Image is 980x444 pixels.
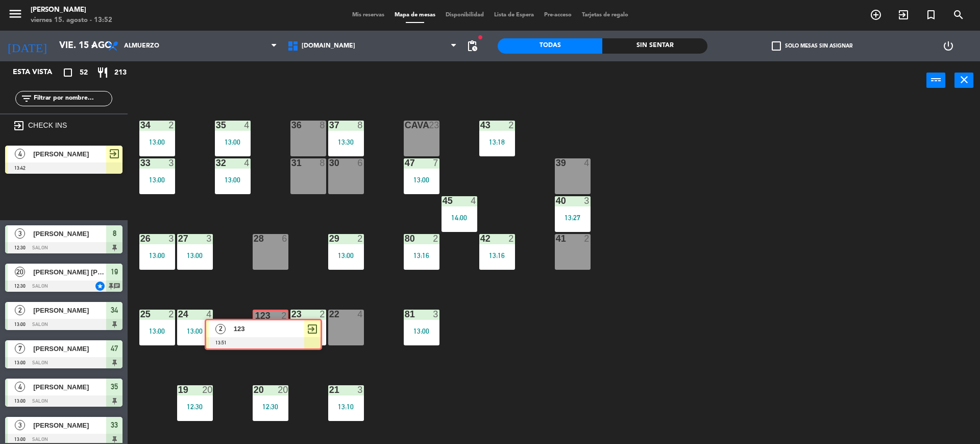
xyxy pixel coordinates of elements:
span: Mapa de mesas [389,12,440,18]
div: 23 [429,121,439,130]
span: 19 [111,266,118,278]
div: 13:00 [404,176,439,183]
button: menu [8,6,23,25]
i: turned_in_not [925,9,937,21]
div: 13:00 [139,328,175,335]
span: [PERSON_NAME] [33,305,106,316]
div: 13:16 [404,252,439,259]
span: 35 [111,381,118,393]
div: 2 [433,234,439,243]
span: [DOMAIN_NAME] [302,42,355,50]
div: 80 [405,234,405,243]
div: 23 [291,310,292,319]
div: 8 [357,121,363,130]
div: 32 [216,158,216,168]
span: Mis reservas [347,12,389,18]
div: 13:16 [479,252,515,259]
i: exit_to_app [897,9,910,21]
i: filter_list [20,92,33,105]
div: 3 [168,158,175,168]
div: 4 [471,196,477,205]
span: [PERSON_NAME] [33,149,106,159]
span: 33 [111,419,118,431]
div: 4 [206,310,212,319]
div: 42 [480,234,481,243]
div: 2 [508,234,514,243]
div: 13:00 [139,138,175,146]
div: Sin sentar [602,38,707,54]
div: 8 [320,158,326,168]
i: search [952,9,965,21]
div: 22 [329,310,330,319]
span: [PERSON_NAME] [33,420,106,431]
div: 37 [329,121,330,130]
div: 13:18 [479,138,515,146]
div: 4 [244,121,250,130]
span: Disponibilidad [440,12,489,18]
div: [PERSON_NAME] [31,5,112,15]
span: [PERSON_NAME] [33,343,106,354]
div: 2 [508,121,514,130]
div: 20 [278,385,288,394]
span: check_box_outline_blank [772,41,781,51]
span: [PERSON_NAME] [33,382,106,392]
div: viernes 15. agosto - 13:52 [31,15,112,26]
div: 13:00 [139,252,175,259]
div: 2 [168,121,175,130]
span: 20 [15,267,25,277]
div: 31 [291,158,292,168]
span: Lista de Espera [489,12,539,18]
span: 52 [80,67,88,79]
div: 13:10 [328,403,364,410]
div: 2 [357,234,363,243]
label: CHECK INS [28,121,67,129]
div: 2 [320,310,326,319]
span: 47 [111,342,118,355]
div: 13:00 [328,252,364,259]
span: 4 [15,149,25,159]
div: 13:27 [555,214,591,221]
div: Esta vista [5,66,73,79]
span: 7 [15,343,25,354]
div: 2 [168,310,175,319]
div: 13:00 [177,252,213,259]
div: Todas [498,38,602,54]
div: 13:30 [328,138,364,146]
i: add_circle_outline [870,9,882,21]
span: 4 [15,382,25,392]
button: close [954,73,973,88]
div: 7 [433,158,439,168]
span: 8 [113,227,116,240]
div: 28 [254,234,254,243]
input: Filtrar por nombre... [33,93,112,104]
div: 3 [357,385,363,394]
span: 2 [15,305,25,315]
div: 29 [329,234,330,243]
i: restaurant [96,66,109,79]
span: pending_actions [466,40,478,52]
i: exit_to_app [13,120,25,132]
div: 12:30 [253,403,288,410]
div: 13:00 [404,328,439,335]
i: menu [8,6,23,21]
span: Tarjetas de regalo [577,12,633,18]
span: exit_to_app [108,148,120,160]
i: crop_square [62,66,74,79]
div: 39 [556,158,556,168]
span: [PERSON_NAME] [33,228,106,239]
i: power_settings_new [942,40,954,52]
div: 12:30 [177,403,213,410]
label: Solo mesas sin asignar [772,41,852,51]
div: 3 [206,234,212,243]
span: 3 [15,228,25,239]
span: fiber_manual_record [477,34,483,40]
span: 3 [15,420,25,430]
div: 13:00 [215,176,251,183]
div: 43 [480,121,481,130]
i: arrow_drop_down [87,40,100,52]
span: [PERSON_NAME] [PERSON_NAME] ob [33,267,106,277]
